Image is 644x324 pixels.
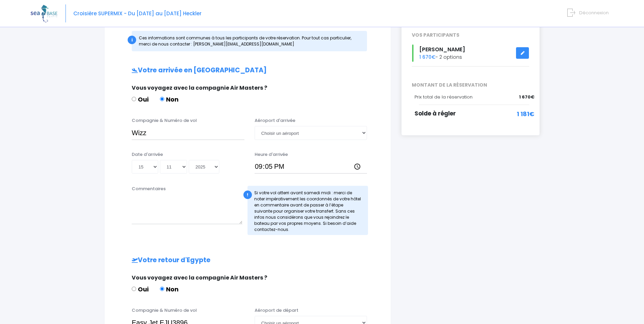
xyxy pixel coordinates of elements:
[255,117,295,124] label: Aéroport d'arrivée
[118,67,377,74] h2: Votre arrivée en [GEOGRAPHIC_DATA]
[407,32,534,39] div: VOS PARTICIPANTS
[407,44,534,62] div: - 2 options
[132,287,136,291] input: Oui
[255,151,288,158] label: Heure d'arrivée
[419,54,436,60] span: 1 670€
[160,97,164,101] input: Non
[415,94,473,100] span: Prix total de la réservation
[128,36,136,44] div: i
[118,256,377,264] h2: Votre retour d'Egypte
[407,82,534,89] span: MONTANT DE LA RÉSERVATION
[160,95,179,104] label: Non
[132,117,197,124] label: Compagnie & Numéro de vol
[415,109,456,118] span: Solde à régler
[519,94,534,101] span: 1 670€
[517,109,534,119] span: 1 181€
[419,46,465,53] span: [PERSON_NAME]
[73,10,202,17] span: Croisière SUPERMIX - Du [DATE] au [DATE] Heckler
[132,285,149,294] label: Oui
[160,285,179,294] label: Non
[132,84,267,92] span: Vous voyagez avec la compagnie Air Masters ?
[132,95,149,104] label: Oui
[255,307,298,314] label: Aéroport de départ
[132,274,267,282] span: Vous voyagez avec la compagnie Air Masters ?
[132,151,163,158] label: Date d'arrivée
[132,97,136,101] input: Oui
[160,287,164,291] input: Non
[247,186,368,235] div: Si votre vol atterri avant samedi midi : merci de noter impérativement les coordonnés de votre hô...
[579,10,609,16] span: Déconnexion
[132,307,197,314] label: Compagnie & Numéro de vol
[243,191,252,199] div: !
[132,31,367,51] div: Ces informations sont communes à tous les participants de votre réservation. Pour tout cas partic...
[132,185,166,192] label: Commentaires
